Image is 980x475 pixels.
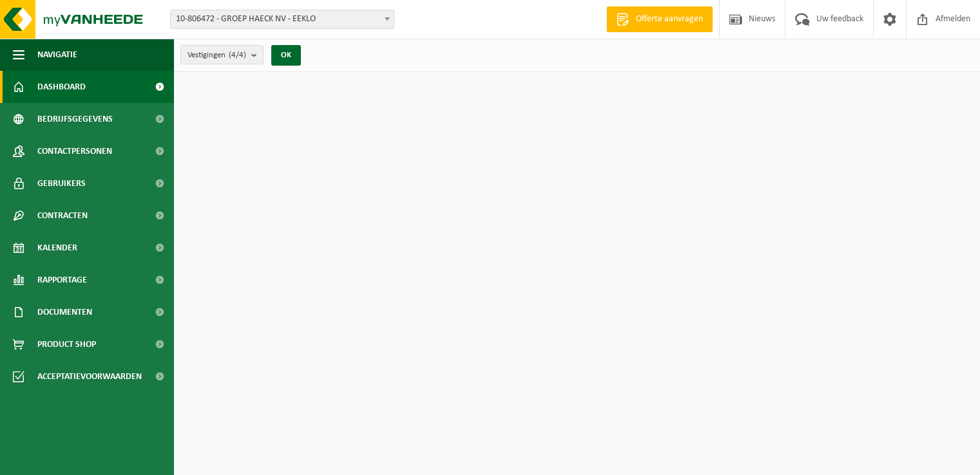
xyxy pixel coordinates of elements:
span: Rapportage [37,264,87,296]
span: Kalender [37,232,77,264]
span: Offerte aanvragen [633,13,706,26]
span: Dashboard [37,71,86,103]
span: 10-806472 - GROEP HAECK NV - EEKLO [171,10,394,28]
button: Vestigingen(4/4) [180,45,264,64]
span: Gebruikers [37,167,86,200]
button: OK [271,45,301,66]
span: Contracten [37,200,88,232]
span: Navigatie [37,39,77,71]
span: Contactpersonen [37,135,112,167]
a: Offerte aanvragen [606,6,713,32]
span: Vestigingen [187,46,246,65]
span: Bedrijfsgegevens [37,103,113,135]
span: Documenten [37,296,92,328]
span: Acceptatievoorwaarden [37,360,142,393]
span: Product Shop [37,328,96,360]
span: 10-806472 - GROEP HAECK NV - EEKLO [170,10,394,29]
count: (4/4) [229,51,246,59]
